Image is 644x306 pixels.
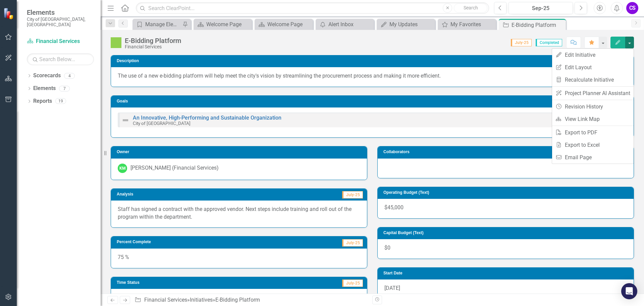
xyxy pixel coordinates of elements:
a: My Favorites [439,20,494,29]
span: $45,000 [384,204,404,211]
a: Scorecards [33,72,61,80]
div: 75 % [111,249,367,268]
h3: Description [117,59,630,63]
span: Elements [27,8,94,16]
a: Revision History [552,100,634,113]
button: CS [626,2,638,14]
h3: Collaborators [383,150,630,154]
a: Welcome Page [195,20,250,29]
h3: Goals [117,99,630,103]
div: Welcome Page [206,20,250,29]
a: Welcome Page [256,20,311,29]
h3: Owner [117,150,364,154]
div: » » [135,296,367,304]
a: Edit Initiative [552,49,634,61]
div: 19 [55,98,66,104]
h3: Operating Budget (Text) [383,190,630,195]
a: Project Planner AI Assistant [552,87,634,99]
div: Welcome Page [267,20,311,29]
div: My Updates [389,20,433,29]
h3: Capital Budget (Text) [383,231,630,235]
div: Alert Inbox [328,20,372,29]
a: Edit Layout [552,61,634,74]
a: Reports [33,97,52,105]
img: IP [111,37,121,48]
div: 7 [59,86,70,91]
span: July-25 [511,39,532,46]
span: Search [464,5,478,10]
h3: Start Date [383,271,630,275]
span: July-25 [342,191,363,199]
h3: Analysis [117,192,224,196]
a: Export to Excel [552,139,634,151]
div: E-Bidding Platform [512,21,564,29]
a: Email Page [552,151,634,164]
p: Staff has signed a contract with the approved vendor. Next steps include training and roll out of... [118,206,360,221]
input: Search ClearPoint... [136,2,489,14]
span: [DATE] [384,285,400,291]
button: Search [454,3,487,13]
img: Not Defined [121,116,129,124]
a: View Link Map [552,113,634,125]
a: Initiatives [190,297,213,303]
a: Recalculate Initiative [552,74,634,86]
a: Alert Inbox [317,20,372,29]
a: Elements [33,85,56,92]
img: ClearPoint Strategy [3,7,16,20]
div: E-Bidding Platform [215,297,260,303]
span: July-25 [342,279,363,287]
div: Financial Services [125,44,181,49]
a: An Innovative, High-Performing and Sustainable Organization [133,115,281,121]
span: Completed [536,39,562,46]
div: Sep-25 [511,4,571,12]
div: E-Bidding Platform [125,37,181,44]
a: My Updates [378,20,433,29]
input: Search Below... [27,53,94,65]
div: [PERSON_NAME] (Financial Services) [130,164,219,172]
p: The use of a new e-bidding platform will help meet the city's vision by streamlining the procurem... [118,72,627,80]
span: $0 [384,245,390,251]
div: KM [118,164,127,173]
h3: Percent Complete [117,240,268,244]
a: Manage Elements [134,20,181,29]
a: Financial Services [27,38,94,45]
div: Open Intercom Messenger [621,283,637,299]
button: Sep-25 [508,2,573,14]
div: Manage Elements [145,20,181,29]
small: City of [GEOGRAPHIC_DATA] [133,121,191,126]
div: 4 [64,73,75,79]
small: City of [GEOGRAPHIC_DATA], [GEOGRAPHIC_DATA] [27,16,94,28]
a: Export to PDF [552,126,634,139]
h3: Time Status [117,280,244,285]
div: My Favorites [450,20,494,29]
span: July-25 [342,239,363,247]
a: Financial Services [144,297,187,303]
